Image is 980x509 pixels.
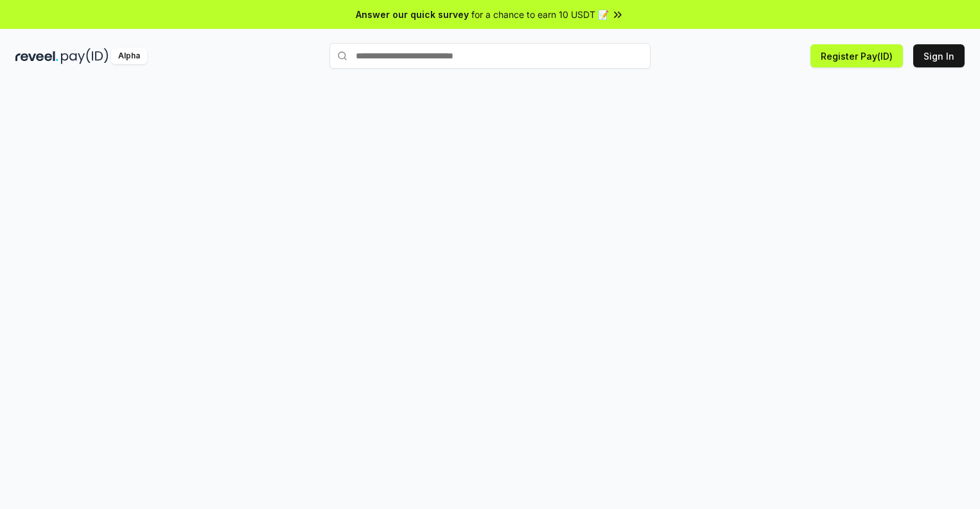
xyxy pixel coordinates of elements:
[61,48,109,64] img: pay_id
[111,48,147,64] div: Alpha
[356,8,469,21] span: Answer our quick survey
[810,44,903,67] button: Register Pay(ID)
[913,44,965,67] button: Sign In
[15,48,58,64] img: reveel_dark
[471,8,609,21] span: for a chance to earn 10 USDT 📝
